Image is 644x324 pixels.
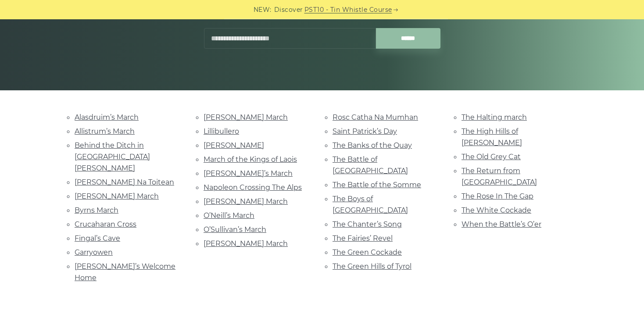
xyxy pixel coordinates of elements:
a: [PERSON_NAME] Na Toitean [75,178,174,186]
a: Alasdruim’s March [75,113,139,121]
a: The Fairies’ Revel [333,234,393,242]
a: The Green Hills of Tyrol [333,262,411,271]
a: [PERSON_NAME] March [75,192,159,200]
a: Crucaharan Cross [75,220,136,228]
a: Saint Patrick’s Day [333,127,397,135]
a: Garryowen [75,248,113,256]
a: [PERSON_NAME] March [204,239,288,248]
a: O’Neill’s March [204,211,254,220]
a: Behind the Ditch in [GEOGRAPHIC_DATA] [PERSON_NAME] [75,141,150,172]
a: Rosc Catha Na Mumhan [333,113,418,121]
a: The White Cockade [462,206,531,214]
a: [PERSON_NAME] [204,141,264,150]
a: [PERSON_NAME]’s Welcome Home [75,262,175,282]
a: The Return from [GEOGRAPHIC_DATA] [462,167,537,186]
span: Discover [274,5,303,15]
a: Allistrum’s March [75,127,135,135]
a: O’Sullivan’s March [204,225,266,234]
a: Napoleon Crossing The Alps [204,183,302,192]
a: The Halting march [462,113,527,121]
a: The Boys of [GEOGRAPHIC_DATA] [333,195,408,214]
a: [PERSON_NAME]’s March [204,169,293,178]
a: When the Battle’s O’er [462,220,541,228]
a: [PERSON_NAME] March [204,197,288,206]
a: Lillibullero [204,127,239,135]
a: Byrns March [75,206,118,214]
a: PST10 - Tin Whistle Course [304,5,392,15]
span: NEW: [254,5,272,15]
a: The Rose In The Gap [462,192,533,200]
a: The Battle of the Somme [333,181,421,189]
a: Fingal’s Cave [75,234,120,242]
a: The Banks of the Quay [333,141,412,150]
a: [PERSON_NAME] March [204,113,288,121]
a: March of the Kings of Laois [204,155,297,164]
a: The Green Cockade [333,248,402,256]
a: The Old Grey Cat [462,153,521,161]
a: The Chanter’s Song [333,220,402,228]
a: The High Hills of [PERSON_NAME] [462,127,522,147]
a: The Battle of [GEOGRAPHIC_DATA] [333,155,408,175]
